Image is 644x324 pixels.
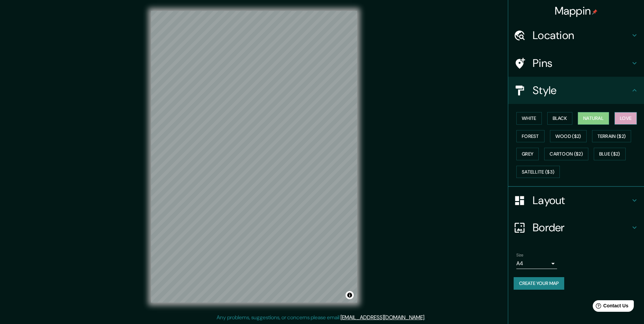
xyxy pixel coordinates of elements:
[614,112,637,125] button: Love
[217,313,425,322] p: Any problems, suggestions, or concerns please email .
[533,221,630,234] h4: Border
[533,56,630,70] h4: Pins
[544,148,588,160] button: Cartoon ($2)
[151,11,357,303] canvas: Map
[594,148,626,160] button: Blue ($2)
[508,77,644,104] div: Style
[514,277,564,290] button: Create your map
[578,112,609,125] button: Natural
[341,314,424,321] a: [EMAIL_ADDRESS][DOMAIN_NAME]
[555,4,598,18] h4: Mappin
[508,187,644,214] div: Layout
[533,29,630,42] h4: Location
[346,291,354,299] button: Toggle attribution
[425,313,426,322] div: .
[516,166,560,178] button: Satellite ($3)
[533,84,630,97] h4: Style
[516,258,557,269] div: A4
[547,112,573,125] button: Black
[584,298,637,317] iframe: Help widget launcher
[550,130,587,143] button: Wood ($2)
[592,130,631,143] button: Terrain ($2)
[516,130,545,143] button: Forest
[533,194,630,207] h4: Layout
[426,313,428,322] div: .
[516,148,539,160] button: Grey
[508,214,644,241] div: Border
[508,22,644,49] div: Location
[516,252,523,258] label: Size
[516,112,542,125] button: White
[508,50,644,77] div: Pins
[592,9,597,15] img: pin-icon.png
